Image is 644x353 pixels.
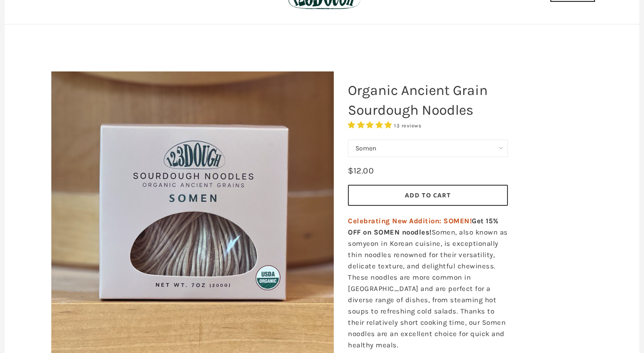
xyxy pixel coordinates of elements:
[348,164,374,178] div: $12.00
[394,123,421,129] span: 13 reviews
[341,76,515,125] h1: Organic Ancient Grain Sourdough Noodles
[348,121,394,129] span: 4.85 stars
[348,217,499,236] strong: Get 15% OFF on SOMEN noodles!
[348,215,508,351] p: Somen, also known as somyeon in Korean cuisine, is exceptionally thin noodles renowned for their ...
[348,185,508,206] button: Add to Cart
[405,191,451,199] span: Add to Cart
[348,217,472,225] span: Celebrating New Addition: SOMEN!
